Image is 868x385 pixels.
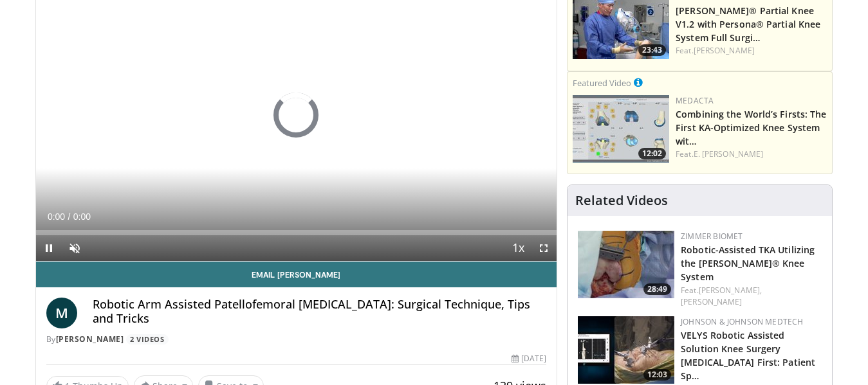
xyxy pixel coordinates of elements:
[36,262,557,287] a: Email [PERSON_NAME]
[62,235,88,261] button: Unmute
[68,211,71,222] span: /
[578,316,674,384] img: abe8434e-c392-4864-8b80-6cc2396b85ec.150x105_q85_crop-smart_upscale.jpg
[643,283,671,295] span: 28:49
[638,148,666,159] span: 12:02
[676,95,714,106] a: Medacta
[93,298,547,325] h4: Robotic Arm Assisted Patellofemoral [MEDICAL_DATA]: Surgical Technique, Tips and Tricks
[73,211,91,222] span: 0:00
[578,231,674,298] img: 8628d054-67c0-4db7-8e0b-9013710d5e10.150x105_q85_crop-smart_upscale.jpg
[578,316,674,384] a: 12:03
[126,334,169,345] a: 2 Videos
[512,353,546,364] div: [DATE]
[676,4,820,44] a: [PERSON_NAME]® Partial Knee V1.2 with Persona® Partial Knee System Full Surgi…
[573,95,669,163] img: aaf1b7f9-f888-4d9f-a252-3ca059a0bd02.150x105_q85_crop-smart_upscale.jpg
[676,108,826,147] a: Combining the World’s Firsts: The First KA-Optimized Knee System wit…
[676,148,827,160] div: Feat.
[681,244,815,283] a: Robotic-Assisted TKA Utilizing the [PERSON_NAME]® Knee System
[638,44,666,56] span: 23:43
[56,334,124,345] a: [PERSON_NAME]
[699,285,762,296] a: [PERSON_NAME],
[46,334,547,345] div: By
[681,316,803,327] a: Johnson & Johnson MedTech
[36,230,557,235] div: Progress Bar
[676,45,827,57] div: Feat.
[575,193,668,208] h4: Related Videos
[643,369,671,381] span: 12:03
[573,77,631,89] small: Featured Video
[505,235,531,261] button: Playback Rate
[36,235,62,261] button: Pause
[694,45,755,56] a: [PERSON_NAME]
[46,298,77,328] a: M
[681,231,743,242] a: Zimmer Biomet
[694,148,764,159] a: E. [PERSON_NAME]
[531,235,557,261] button: Fullscreen
[48,211,65,222] span: 0:00
[681,329,815,382] a: VELYS Robotic Assisted Solution Knee Surgery [MEDICAL_DATA] First: Patient Sp…
[573,95,669,163] a: 12:02
[578,231,674,298] a: 28:49
[681,285,822,308] div: Feat.
[681,296,742,307] a: [PERSON_NAME]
